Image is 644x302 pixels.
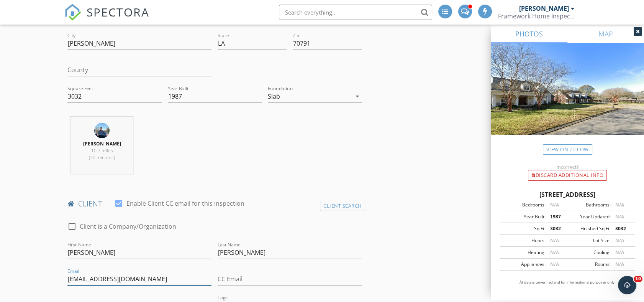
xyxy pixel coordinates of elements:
[550,261,559,267] span: N/A
[567,237,611,244] div: Lot Size:
[64,4,81,21] img: The Best Home Inspection Software - Spectora
[519,5,569,12] div: [PERSON_NAME]
[567,213,611,220] div: Year Updated:
[528,170,607,181] div: Discard Additional info
[502,261,546,268] div: Appliances:
[67,199,362,209] h4: client
[615,237,624,244] span: N/A
[615,201,624,208] span: N/A
[502,213,546,220] div: Year Built:
[615,249,624,256] span: N/A
[567,25,644,43] a: MAP
[500,280,635,285] p: All data is unverified and for informational purposes only.
[615,213,624,220] span: N/A
[491,43,644,153] img: streetview
[353,92,362,101] i: arrow_drop_down
[502,225,546,232] div: Sq Ft:
[126,200,244,207] label: Enable Client CC email for this inspection
[615,261,624,267] span: N/A
[618,276,636,294] iframe: Intercom live chat
[500,190,635,199] div: [STREET_ADDRESS]
[498,12,575,20] div: Framework Home Inspection, LLC, LHI #10297
[491,25,567,43] a: PHOTOS
[543,144,592,155] a: View on Zillow
[320,201,365,211] div: Client Search
[87,4,149,20] span: SPECTORA
[64,10,149,26] a: SPECTORA
[550,237,559,244] span: N/A
[502,249,546,256] div: Heating:
[546,213,567,220] div: 1987
[567,225,611,232] div: Finished Sq Ft:
[502,237,546,244] div: Floors:
[80,223,176,230] label: Client is a Company/Organization
[94,123,110,138] img: profile_2.jpg
[611,225,633,232] div: 3032
[550,249,559,256] span: N/A
[567,261,611,268] div: Rooms:
[567,201,611,208] div: Bathrooms:
[550,201,559,208] span: N/A
[83,140,121,147] strong: [PERSON_NAME]
[567,249,611,256] div: Cooling:
[91,147,113,154] span: 10.7 miles
[546,225,567,232] div: 3032
[89,154,115,161] span: (20 minutes)
[634,276,642,282] span: 10
[491,164,644,170] div: Incorrect?
[502,201,546,208] div: Bedrooms:
[268,93,280,100] div: Slab
[279,5,432,20] input: Search everything...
